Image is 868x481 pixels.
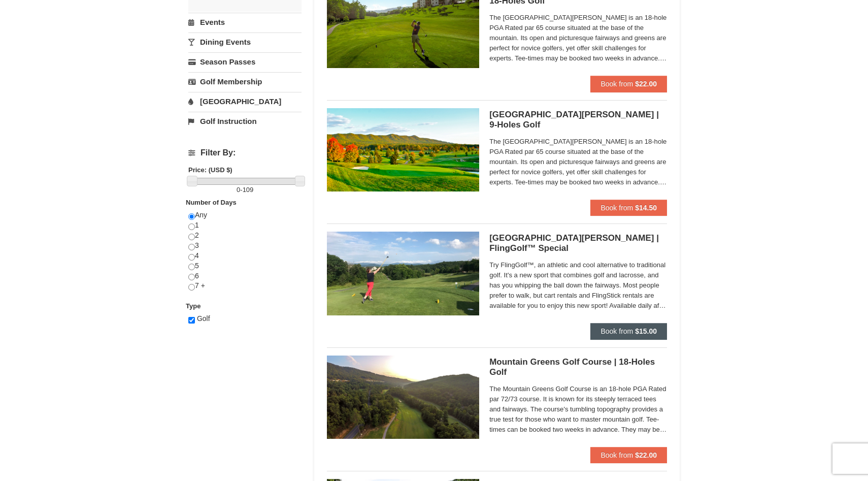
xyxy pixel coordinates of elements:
span: 109 [243,186,254,194]
strong: Price: (USD $) [188,166,232,174]
span: Book from [600,327,633,335]
a: Events [188,13,302,31]
a: Golf Membership [188,72,302,91]
a: Dining Events [188,33,302,51]
a: Season Passes [188,52,302,71]
strong: $22.00 [635,80,657,88]
div: Any 1 2 3 4 5 6 7 + [188,210,302,301]
button: Book from $14.50 [590,200,667,216]
strong: $22.00 [635,451,657,459]
img: 6619888-27-7e27a245.jpg [327,356,479,439]
strong: $15.00 [635,327,657,335]
strong: Type [186,302,201,310]
span: Golf [197,314,210,323]
span: The [GEOGRAPHIC_DATA][PERSON_NAME] is an 18-hole PGA Rated par 65 course situated at the base of ... [489,137,667,187]
h4: Filter By: [188,148,302,157]
button: Book from $22.00 [590,447,667,463]
a: [GEOGRAPHIC_DATA] [188,92,302,111]
h5: [GEOGRAPHIC_DATA][PERSON_NAME] | 9-Holes Golf [489,110,667,130]
span: 0 [237,186,240,194]
button: Book from $22.00 [590,76,667,92]
img: 6619859-87-49ad91d4.jpg [327,108,479,191]
span: Book from [600,204,633,212]
span: The Mountain Greens Golf Course is an 18-hole PGA Rated par 72/73 course. It is known for its ste... [489,384,667,435]
strong: $14.50 [635,204,657,212]
strong: Number of Days [186,199,237,206]
span: Book from [600,451,633,459]
a: Golf Instruction [188,112,302,131]
span: Try FlingGolf™, an athletic and cool alternative to traditional golf. It's a new sport that combi... [489,260,667,311]
label: - [188,185,302,195]
img: 6619859-84-1dcf4d15.jpg [327,232,479,315]
h5: [GEOGRAPHIC_DATA][PERSON_NAME] | FlingGolf™ Special [489,233,667,253]
h5: Mountain Greens Golf Course | 18-Holes Golf [489,357,667,377]
button: Book from $15.00 [590,323,667,339]
span: Book from [600,80,633,88]
span: The [GEOGRAPHIC_DATA][PERSON_NAME] is an 18-hole PGA Rated par 65 course situated at the base of ... [489,13,667,63]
